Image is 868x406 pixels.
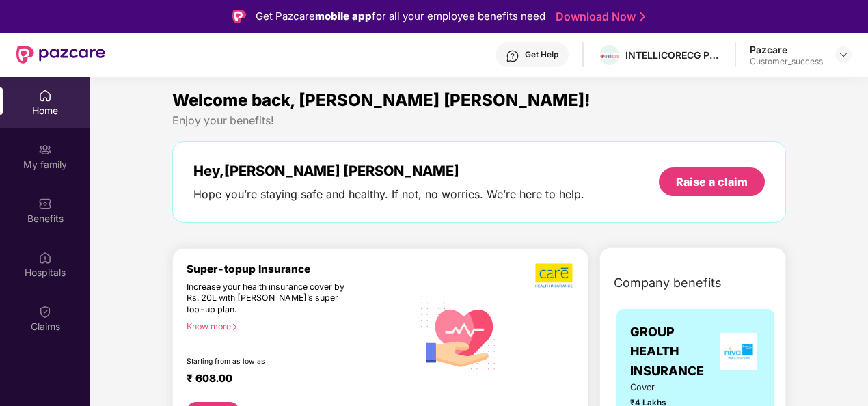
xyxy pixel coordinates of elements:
[187,321,405,331] div: Know more
[193,187,584,202] div: Hope you’re staying safe and healthy. If not, no worries. We’re here to help.
[506,49,519,63] img: svg+xml;base64,PHN2ZyBpZD0iSGVscC0zMngzMiIgeG1sbnM9Imh0dHA6Ly93d3cudzMub3JnLzIwMDAvc3ZnIiB3aWR0aD...
[16,46,105,64] img: New Pazcare Logo
[315,10,372,23] strong: mobile app
[838,49,849,60] img: svg+xml;base64,PHN2ZyBpZD0iRHJvcGRvd24tMzJ4MzIiIHhtbG5zPSJodHRwOi8vd3d3LnczLm9yZy8yMDAwL3N2ZyIgd2...
[38,197,52,211] img: svg+xml;base64,PHN2ZyBpZD0iQmVuZWZpdHMiIHhtbG5zPSJodHRwOi8vd3d3LnczLm9yZy8yMDAwL3N2ZyIgd2lkdGg9Ij...
[676,174,748,189] div: Raise a claim
[556,10,641,24] a: Download Now
[232,10,246,23] img: Logo
[413,283,510,381] img: svg+xml;base64,PHN2ZyB4bWxucz0iaHR0cDovL3d3dy53My5vcmcvMjAwMC9zdmciIHhtbG5zOnhsaW5rPSJodHRwOi8vd3...
[750,56,823,67] div: Customer_success
[750,43,823,56] div: Pazcare
[187,262,413,275] div: Super-topup Insurance
[640,10,645,24] img: Stroke
[187,357,355,366] div: Starting from as low as
[38,143,52,157] img: svg+xml;base64,PHN2ZyB3aWR0aD0iMjAiIGhlaWdodD0iMjAiIHZpZXdCb3g9IjAgMCAyMCAyMCIgZmlsbD0ibm9uZSIgeG...
[193,163,584,179] div: Hey, [PERSON_NAME] [PERSON_NAME]
[38,251,52,265] img: svg+xml;base64,PHN2ZyBpZD0iSG9zcGl0YWxzIiB4bWxucz0iaHR0cDovL3d3dy53My5vcmcvMjAwMC9zdmciIHdpZHRoPS...
[256,8,545,25] div: Get Pazcare for all your employee benefits need
[172,113,786,128] div: Enjoy your benefits!
[720,333,757,370] img: insurerLogo
[38,89,52,103] img: svg+xml;base64,PHN2ZyBpZD0iSG9tZSIgeG1sbnM9Imh0dHA6Ly93d3cudzMub3JnLzIwMDAvc3ZnIiB3aWR0aD0iMjAiIG...
[599,53,619,59] img: WhatsApp%20Image%202024-01-25%20at%2012.57.49%20PM.jpeg
[172,90,591,110] span: Welcome back, [PERSON_NAME] [PERSON_NAME]!
[38,305,52,319] img: svg+xml;base64,PHN2ZyBpZD0iQ2xhaW0iIHhtbG5zPSJodHRwOi8vd3d3LnczLm9yZy8yMDAwL3N2ZyIgd2lkdGg9IjIwIi...
[630,381,679,394] span: Cover
[630,323,716,381] span: GROUP HEALTH INSURANCE
[525,49,558,60] div: Get Help
[187,282,354,316] div: Increase your health insurance cover by Rs. 20L with [PERSON_NAME]’s super top-up plan.
[625,49,721,62] div: INTELLICORECG PRIVATE LIMITED
[614,273,722,293] span: Company benefits
[231,323,239,331] span: right
[187,372,399,388] div: ₹ 608.00
[535,262,574,288] img: b5dec4f62d2307b9de63beb79f102df3.png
